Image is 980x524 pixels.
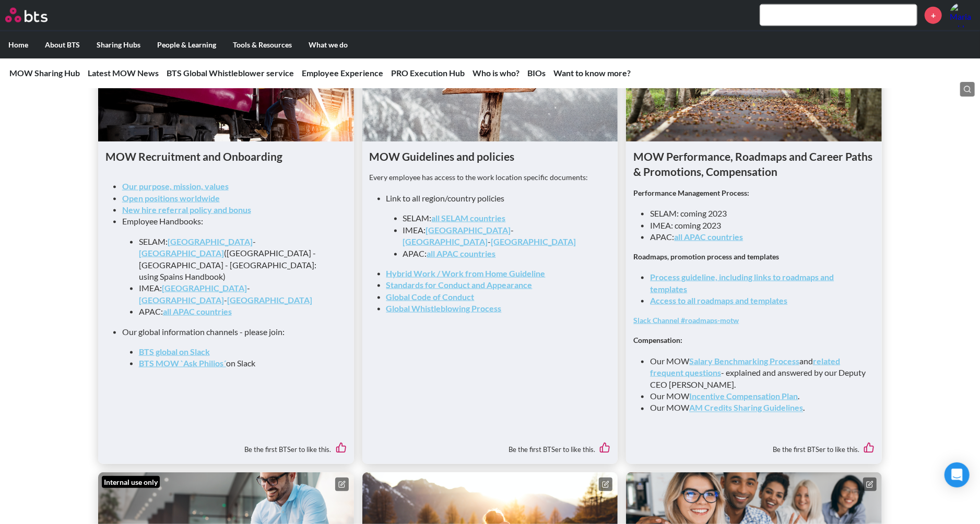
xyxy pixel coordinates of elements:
a: [GEOGRAPHIC_DATA] [491,236,576,246]
a: BTS global on Slack [139,347,210,356]
h1: MOW Guidelines and policies [370,149,611,164]
li: on Slack [139,358,330,369]
a: PRO Execution Hub [391,68,465,78]
a: Go home [5,8,67,22]
a: [GEOGRAPHIC_DATA] [168,236,253,246]
a: Standards for Conduct and Appearance [386,280,533,290]
a: all APAC countries [163,306,232,316]
a: [GEOGRAPHIC_DATA] [139,295,224,305]
a: Our purpose, mission, values [122,181,229,191]
a: BTS Global Whistleblower service [167,68,294,78]
li: SELAM: coming 2023 [650,208,866,219]
a: all SELAM countries [432,213,506,223]
li: Employee Handbooks: [122,216,338,317]
a: [GEOGRAPHIC_DATA] [162,283,247,293]
label: Tools & Resources [225,31,300,58]
li: Our global information channels - please join: [122,326,338,370]
a: Incentive Compensation Plan [689,391,798,401]
a: Who is who? [473,68,519,78]
img: Maria Tablado [950,3,975,28]
a: [GEOGRAPHIC_DATA] [403,236,488,246]
a: Slack Channel #roadmaps-motw [633,316,739,325]
li: APAC: [139,306,330,317]
div: Internal use only [102,476,160,489]
li: SELAM: [403,212,594,224]
a: all APAC countries [674,232,743,242]
li: Our MOW . [650,390,866,402]
a: MOW Sharing Hub [9,68,80,78]
li: IMEA: coming 2023 [650,220,866,231]
li: Our MOW . [650,402,866,414]
button: Edit content box [599,478,612,491]
label: What we do [300,31,356,58]
li: SELAM: - ([GEOGRAPHIC_DATA] - [GEOGRAPHIC_DATA] - [GEOGRAPHIC_DATA]: using Spains Handbook) [139,236,330,283]
li: APAC: [403,248,594,259]
a: Process guideline, including links to roadmaps and templates [650,272,834,293]
li: Link to all region/country policies [386,193,603,259]
h1: MOW Performance, Roadmaps and Career Paths & Promotions, Compensation [633,149,875,180]
a: BTS MOW `Ask Philios´ [139,358,226,368]
li: APAC: [650,231,866,243]
div: Be the first BTSer to like this. [105,435,347,457]
a: all APAC countries [427,248,496,258]
a: Global Code of Conduct [386,292,475,302]
a: + [925,7,942,24]
a: Want to know more? [553,68,631,78]
a: Latest MOW News [88,68,159,78]
a: Open positions worldwide [122,193,220,203]
li: IMEA: - - [139,282,330,306]
a: AM Credits Sharing Guidelines [689,403,803,413]
img: BTS Logo [5,8,48,22]
a: Global Whistleblowing Process [386,303,502,313]
a: Employee Experience [302,68,383,78]
a: BIOs [527,68,546,78]
button: Edit content box [335,478,349,491]
a: [GEOGRAPHIC_DATA] [227,295,312,305]
label: Sharing Hubs [88,31,149,58]
strong: Roadmaps, promotion process and templates [633,252,779,261]
a: Hybrid Work / Work from Home Guideline [386,268,546,278]
li: IMEA: - - [403,224,594,248]
strong: Compensation: [633,336,682,344]
div: Open Intercom Messenger [944,462,970,487]
a: Access to all roadmaps and templates [650,295,787,305]
label: About BTS [37,31,88,58]
a: [GEOGRAPHIC_DATA] [426,225,511,235]
li: Our MOW and - explained and answered by our Deputy CEO [PERSON_NAME]. [650,355,866,390]
a: Salary Benchmarking Process [689,356,799,366]
button: Edit content box [863,478,877,491]
a: New hire referral policy and bonus [122,205,251,215]
strong: Performance Management Process: [633,188,749,197]
a: [GEOGRAPHIC_DATA] [139,248,224,258]
p: Every employee has access to the work location specific documents: [370,172,611,183]
div: Be the first BTSer to like this. [370,435,611,457]
a: Profile [950,3,975,28]
div: Be the first BTSer to like this. [633,435,875,457]
label: People & Learning [149,31,225,58]
h1: MOW Recruitment and Onboarding [105,149,347,164]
